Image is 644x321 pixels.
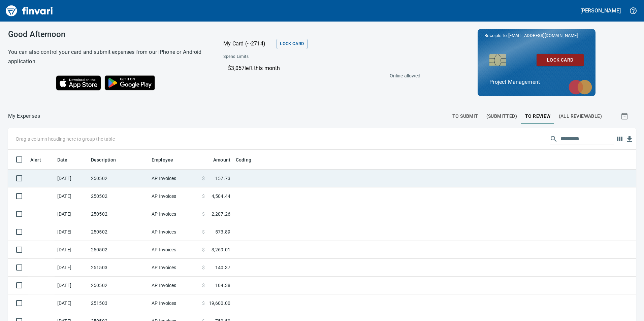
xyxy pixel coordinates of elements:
[223,53,334,60] span: Spend Limits
[202,228,205,235] span: $
[55,241,88,259] td: [DATE]
[202,264,205,271] span: $
[91,156,125,164] span: Description
[16,136,115,142] p: Drag a column heading here to group the table
[215,175,230,182] span: 157.73
[489,78,584,86] p: Project Management
[215,228,230,235] span: 573.89
[236,156,251,164] span: Coding
[525,112,551,120] span: To Review
[202,211,205,217] span: $
[30,156,41,164] span: Alert
[149,205,199,223] td: AP Invoices
[486,112,517,120] span: (Submitted)
[565,76,595,98] img: mastercard.svg
[212,211,230,217] span: 2,207.26
[215,282,230,289] span: 104.38
[537,54,584,66] button: Lock Card
[236,156,260,164] span: Coding
[8,112,40,120] nav: breadcrumb
[277,39,307,49] button: Lock Card
[212,246,230,253] span: 3,269.01
[55,259,88,277] td: [DATE]
[579,5,622,16] button: [PERSON_NAME]
[8,112,40,120] p: My Expenses
[542,56,578,64] span: Lock Card
[614,108,636,124] button: Show transactions within a particular date range
[218,72,420,79] p: Online allowed
[55,170,88,187] td: [DATE]
[101,72,159,94] img: Get it on Google Play
[57,156,76,164] span: Date
[452,112,478,120] span: To Submit
[149,187,199,205] td: AP Invoices
[202,175,205,182] span: $
[149,170,199,187] td: AP Invoices
[152,156,173,164] span: Employee
[56,75,101,91] img: Download on the App Store
[57,156,68,164] span: Date
[149,241,199,259] td: AP Invoices
[212,193,230,200] span: 4,504.44
[4,3,55,19] img: Finvari
[55,187,88,205] td: [DATE]
[55,223,88,241] td: [DATE]
[204,156,230,164] span: Amount
[91,156,116,164] span: Description
[280,40,304,48] span: Lock Card
[149,294,199,312] td: AP Invoices
[88,205,149,223] td: 250502
[88,277,149,294] td: 250502
[559,112,602,120] span: (All Reviewable)
[149,223,199,241] td: AP Invoices
[508,32,578,39] span: [EMAIL_ADDRESS][DOMAIN_NAME]
[88,170,149,187] td: 250502
[88,187,149,205] td: 250502
[55,277,88,294] td: [DATE]
[209,300,230,307] span: 19,600.00
[88,294,149,312] td: 251503
[88,223,149,241] td: 250502
[213,156,230,164] span: Amount
[580,7,621,14] h5: [PERSON_NAME]
[8,30,206,39] h3: Good Afternoon
[30,156,50,164] span: Alert
[614,134,624,144] button: Choose columns to display
[223,40,274,48] p: My Card (···2714)
[215,264,230,271] span: 140.37
[149,259,199,277] td: AP Invoices
[152,156,182,164] span: Employee
[88,241,149,259] td: 250502
[55,294,88,312] td: [DATE]
[202,300,205,307] span: $
[624,134,635,144] button: Download Table
[202,246,205,253] span: $
[484,32,589,39] p: Receipts to:
[202,193,205,200] span: $
[149,277,199,294] td: AP Invoices
[228,64,417,72] p: $3,057 left this month
[8,47,206,66] h6: You can also control your card and submit expenses from our iPhone or Android application.
[55,205,88,223] td: [DATE]
[202,282,205,289] span: $
[88,259,149,277] td: 251503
